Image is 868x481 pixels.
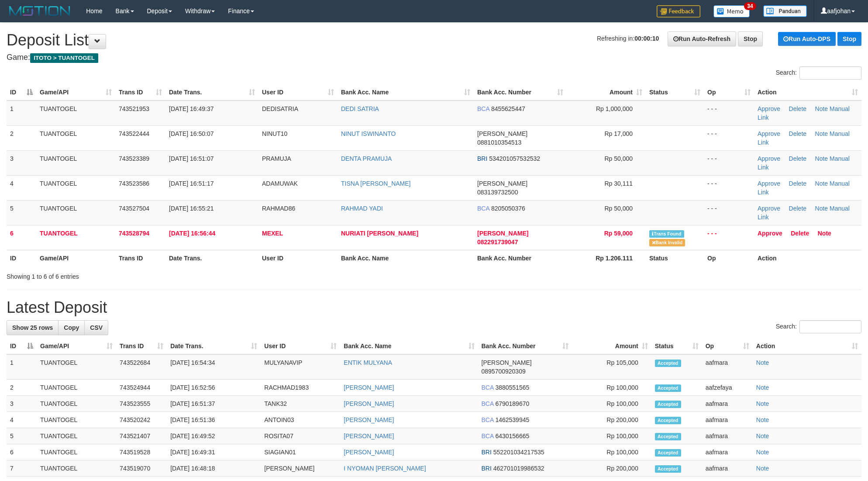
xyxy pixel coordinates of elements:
[37,338,116,354] th: Game/API: activate to sort column ascending
[7,53,861,62] h4: Game:
[36,250,115,266] th: Game/API
[119,230,149,237] span: 743528794
[7,428,37,444] td: 5
[657,5,700,17] img: Feedback.jpg
[262,130,287,137] span: NINUT10
[37,460,116,477] td: TUANTOGEL
[738,31,763,46] a: Stop
[491,105,525,112] span: Copy 8455625447 to clipboard
[572,412,651,428] td: Rp 200,000
[262,205,295,212] span: RAHMAD86
[655,449,681,457] span: Accepted
[815,180,828,187] a: Note
[344,465,426,472] a: I NYOMAN [PERSON_NAME]
[758,130,850,146] a: Manual Link
[604,230,633,237] span: Rp 59,000
[754,84,861,100] th: Action: activate to sort column ascending
[756,449,769,456] a: Note
[646,250,704,266] th: Status
[818,230,831,237] a: Note
[36,200,115,225] td: TUANTOGEL
[778,32,836,46] a: Run Auto-DPS
[597,35,659,42] span: Refreshing in:
[341,230,418,237] a: NURIATI [PERSON_NAME]
[655,433,681,440] span: Accepted
[119,155,149,162] span: 743523389
[341,205,383,212] a: RAHMAD YADI
[649,230,684,238] span: Similar transaction found
[478,338,572,354] th: Bank Acc. Number: activate to sort column ascending
[758,155,780,162] a: Approve
[763,5,807,17] img: panduan.png
[704,175,754,200] td: - - -
[12,324,53,331] span: Show 25 rows
[36,84,115,100] th: Game/API: activate to sort column ascending
[713,5,750,17] img: Button%20Memo.svg
[116,444,167,460] td: 743519528
[84,320,108,335] a: CSV
[756,416,769,423] a: Note
[7,175,36,200] td: 4
[495,400,529,407] span: Copy 6790189670 to clipboard
[167,380,261,396] td: [DATE] 16:52:56
[776,320,861,333] label: Search:
[262,180,298,187] span: ADAMUWAK
[493,465,544,472] span: Copy 462701019986532 to clipboard
[493,449,544,456] span: Copy 552201034217535 to clipboard
[167,444,261,460] td: [DATE] 16:49:31
[258,250,338,266] th: User ID
[572,396,651,412] td: Rp 100,000
[572,444,651,460] td: Rp 100,000
[169,155,214,162] span: [DATE] 16:51:07
[261,412,340,428] td: ANTOIN03
[340,338,478,354] th: Bank Acc. Name: activate to sort column ascending
[758,205,850,221] a: Manual Link
[482,416,494,423] span: BCA
[482,368,526,375] span: Copy 0895700920309 to clipboard
[756,465,769,472] a: Note
[115,250,165,266] th: Trans ID
[477,130,527,137] span: [PERSON_NAME]
[651,338,702,354] th: Status: activate to sort column ascending
[116,338,167,354] th: Trans ID: activate to sort column ascending
[338,84,474,100] th: Bank Acc. Name: activate to sort column ascending
[704,84,754,100] th: Op: activate to sort column ascending
[604,130,633,137] span: Rp 17,000
[758,230,782,237] a: Approve
[753,338,861,354] th: Action: activate to sort column ascending
[482,359,532,366] span: [PERSON_NAME]
[655,417,681,424] span: Accepted
[646,84,704,100] th: Status: activate to sort column ascending
[789,180,806,187] a: Delete
[756,359,769,366] a: Note
[7,150,36,175] td: 3
[477,205,489,212] span: BCA
[30,53,98,63] span: ITOTO > TUANTOGEL
[119,130,149,137] span: 743522444
[169,105,214,112] span: [DATE] 16:49:37
[116,396,167,412] td: 743523555
[655,384,681,392] span: Accepted
[596,105,633,112] span: Rp 1,000,000
[495,416,529,423] span: Copy 1462539945 to clipboard
[758,130,780,137] a: Approve
[261,444,340,460] td: SIAGIAN01
[7,225,36,250] td: 6
[258,84,338,100] th: User ID: activate to sort column ascending
[572,428,651,444] td: Rp 100,000
[482,400,494,407] span: BCA
[567,250,646,266] th: Rp 1.206.111
[262,105,298,112] span: DEDISATRIA
[477,139,521,146] span: Copy 0881010354513 to clipboard
[261,460,340,477] td: [PERSON_NAME]
[167,428,261,444] td: [DATE] 16:49:52
[477,105,489,112] span: BCA
[489,155,540,162] span: Copy 534201057532532 to clipboard
[756,400,769,407] a: Note
[36,100,115,126] td: TUANTOGEL
[474,250,567,266] th: Bank Acc. Number
[116,380,167,396] td: 743524944
[477,230,528,237] span: [PERSON_NAME]
[495,433,529,439] span: Copy 6430156665 to clipboard
[758,180,850,196] a: Manual Link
